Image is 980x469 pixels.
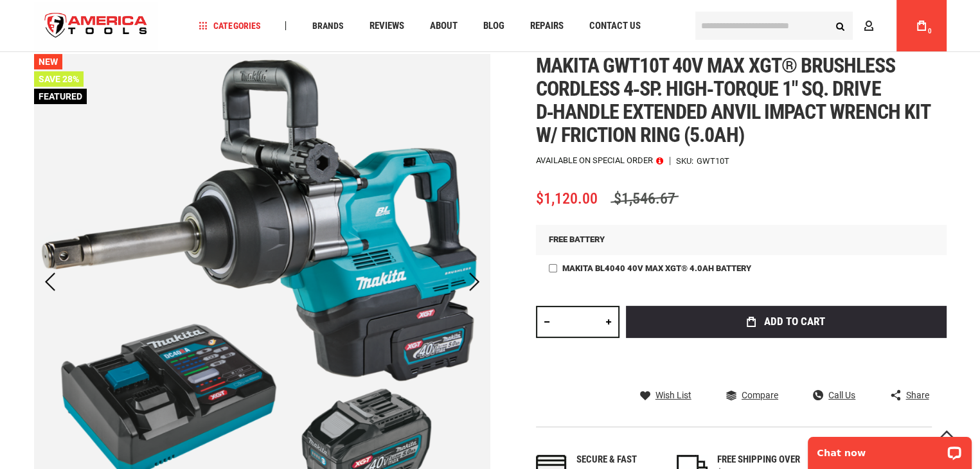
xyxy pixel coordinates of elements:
[199,21,260,30] span: Categories
[655,391,691,400] span: Wish List
[589,21,640,31] span: Contact Us
[483,21,504,31] span: Blog
[477,17,510,35] a: Blog
[742,391,778,400] span: Compare
[34,2,159,50] a: store logo
[423,17,463,35] a: About
[549,234,605,244] span: FREE BATTERY
[626,306,947,338] button: Add to Cart
[369,21,404,31] span: Reviews
[312,21,343,30] span: Brands
[193,17,266,35] a: Categories
[363,17,409,35] a: Reviews
[530,21,563,31] span: Repairs
[583,17,646,35] a: Contact Us
[306,17,349,35] a: Brands
[640,389,691,401] a: Wish List
[34,2,159,50] img: America Tools
[536,156,663,165] p: Available on Special Order
[828,391,855,400] span: Call Us
[676,157,697,165] strong: SKU
[562,263,751,273] span: Makita BL4040 40V max XGT® 4.0Ah Battery
[813,389,855,401] a: Call Us
[623,342,949,379] iframe: Secure express checkout frame
[799,429,980,469] iframe: LiveChat chat widget
[536,53,930,147] span: Makita gwt10t 40v max xgt® brushless cordless 4‑sp. high‑torque 1" sq. drive d‑handle extended an...
[536,190,598,208] span: $1,120.00
[828,13,853,38] button: Search
[726,389,778,401] a: Compare
[429,21,457,31] span: About
[928,28,932,35] span: 0
[524,17,569,35] a: Repairs
[697,157,729,165] div: GWT10T
[610,190,679,208] span: $1,546.67
[764,316,825,327] span: Add to Cart
[905,391,929,400] span: Share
